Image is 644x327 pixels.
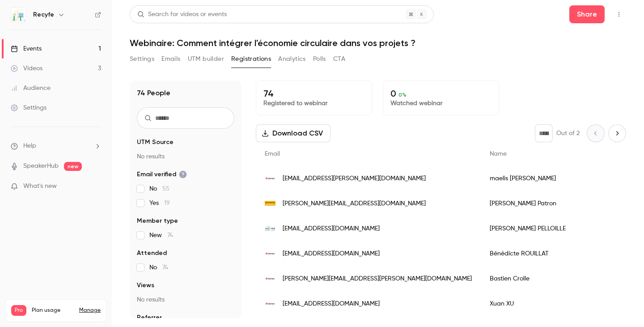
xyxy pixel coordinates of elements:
p: Watched webinar [390,99,491,108]
a: Manage [79,307,101,314]
div: Videos [11,64,42,73]
button: Emails [161,52,180,66]
span: [EMAIL_ADDRESS][DOMAIN_NAME] [283,299,380,309]
span: No [149,184,169,193]
img: Recyfe [11,8,25,22]
div: [PERSON_NAME] PELLOILLE [481,216,625,241]
span: [PERSON_NAME][EMAIL_ADDRESS][PERSON_NAME][DOMAIN_NAME] [283,274,472,284]
span: Name [490,151,507,157]
p: 74 [263,88,364,99]
div: Audience [11,84,51,93]
h6: Recyfe [33,10,54,19]
span: Plan usage [32,307,74,314]
span: Attended [137,249,167,258]
button: Next page [608,124,626,142]
span: [EMAIL_ADDRESS][PERSON_NAME][DOMAIN_NAME] [283,174,426,183]
div: Events [11,44,42,53]
span: Member type [137,217,178,225]
div: [PERSON_NAME] Patron [481,191,625,216]
p: Registered to webinar [263,99,364,108]
img: eiffage.com [265,248,275,259]
button: Share [569,5,605,23]
span: new [64,162,82,171]
button: CTA [333,52,345,66]
button: Download CSV [256,124,330,142]
img: agyre.com [265,223,275,234]
span: [PERSON_NAME][EMAIL_ADDRESS][DOMAIN_NAME] [283,199,426,208]
img: eiffage.com [265,298,275,309]
h1: 74 People [137,88,170,98]
h1: Webinaire: Comment intégrer l'économie circulaire dans vos projets ? [130,38,626,48]
span: UTM Source [137,138,174,147]
img: spiebatignolles.fr [265,198,275,209]
span: 55 [162,186,169,192]
p: No results [137,295,234,304]
span: Pro [11,305,26,316]
button: Analytics [278,52,306,66]
span: [EMAIL_ADDRESS][DOMAIN_NAME] [283,224,380,234]
div: Xuan XU [481,291,625,316]
span: No [149,263,168,272]
span: 74 [162,264,168,271]
span: What's new [23,182,57,191]
div: Bastien Crolle [481,266,625,291]
button: Settings [130,52,154,66]
p: Out of 2 [556,129,580,138]
button: Polls [313,52,326,66]
div: Settings [11,103,47,112]
p: 0 [390,88,491,99]
span: Views [137,281,154,290]
div: Search for videos or events [137,10,227,19]
div: Bénédicte ROUILLAT [481,241,625,266]
span: Email [265,151,280,157]
p: No results [137,152,234,161]
span: Referrer [137,313,162,322]
span: Help [23,141,36,151]
span: 0 % [398,92,407,98]
div: maelis [PERSON_NAME] [481,166,625,191]
img: eiffage.com [265,273,275,284]
li: help-dropdown-opener [11,141,101,151]
button: UTM builder [188,52,224,66]
span: Yes [149,199,170,208]
span: [EMAIL_ADDRESS][DOMAIN_NAME] [283,249,380,259]
span: 19 [164,200,170,206]
span: Email verified [137,170,187,179]
span: New [149,231,173,240]
button: Registrations [231,52,271,66]
img: eiffage.com [265,173,275,184]
a: SpeakerHub [23,161,59,171]
span: 74 [167,232,173,238]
